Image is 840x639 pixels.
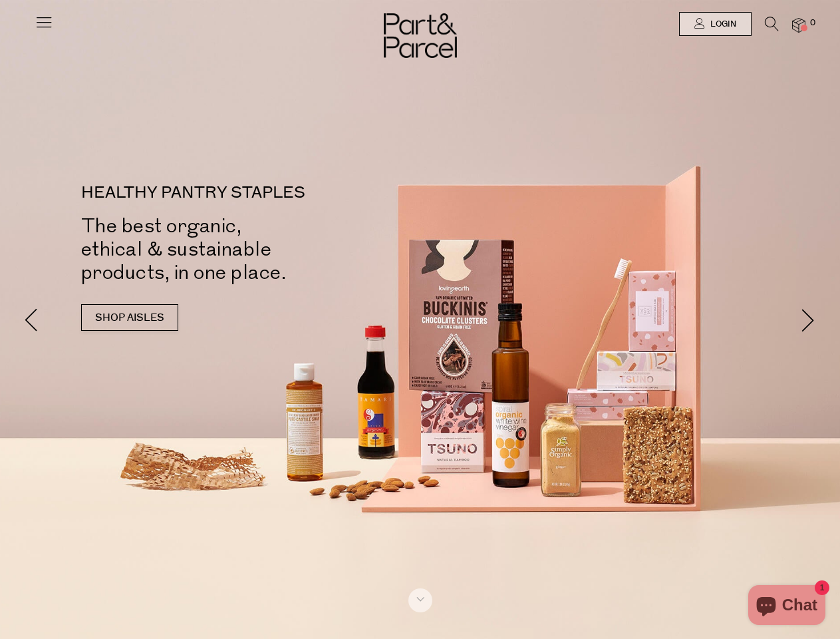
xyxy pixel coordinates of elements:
img: Part&Parcel [384,13,457,58]
span: Login [707,19,736,30]
a: Login [679,12,752,36]
h2: The best organic, ethical & sustainable products, in one place. [81,214,440,284]
a: 0 [792,18,805,32]
p: HEALTHY PANTRY STAPLES [81,185,440,201]
inbox-online-store-chat: Shopify online store chat [744,585,829,628]
a: SHOP AISLES [81,304,178,331]
span: 0 [807,17,819,29]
